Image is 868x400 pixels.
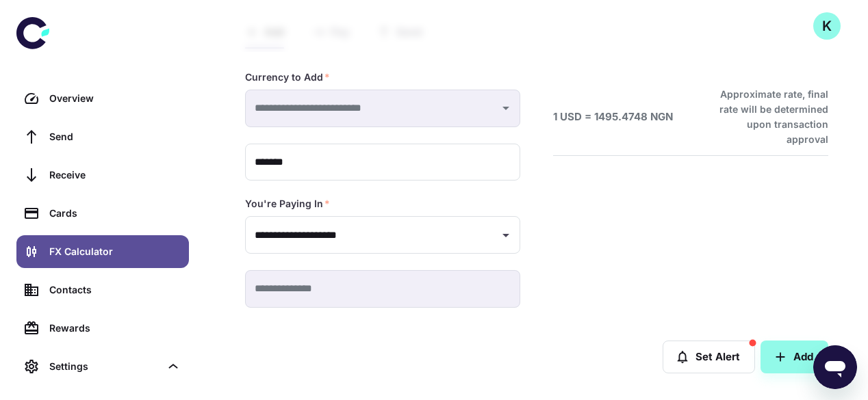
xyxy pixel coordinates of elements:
[16,120,189,153] a: Send
[496,226,515,245] button: Open
[16,82,189,115] a: Overview
[16,350,189,383] div: Settings
[245,70,330,84] label: Currency to Add
[49,206,181,221] div: Cards
[761,341,828,373] button: Add
[663,341,755,373] button: Set Alert
[813,12,841,40] button: K
[49,282,181,297] div: Contacts
[49,359,160,374] div: Settings
[16,159,189,191] a: Receive
[16,312,189,345] a: Rewards
[16,274,189,306] a: Contacts
[49,244,181,259] div: FX Calculator
[49,321,181,336] div: Rewards
[49,91,181,106] div: Overview
[245,197,330,211] label: You're Paying In
[704,87,828,147] h6: Approximate rate, final rate will be determined upon transaction approval
[813,345,857,389] iframe: Button to launch messaging window
[16,197,189,230] a: Cards
[16,235,189,268] a: FX Calculator
[553,109,673,125] h6: 1 USD = 1495.4748 NGN
[49,129,181,144] div: Send
[49,168,181,183] div: Receive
